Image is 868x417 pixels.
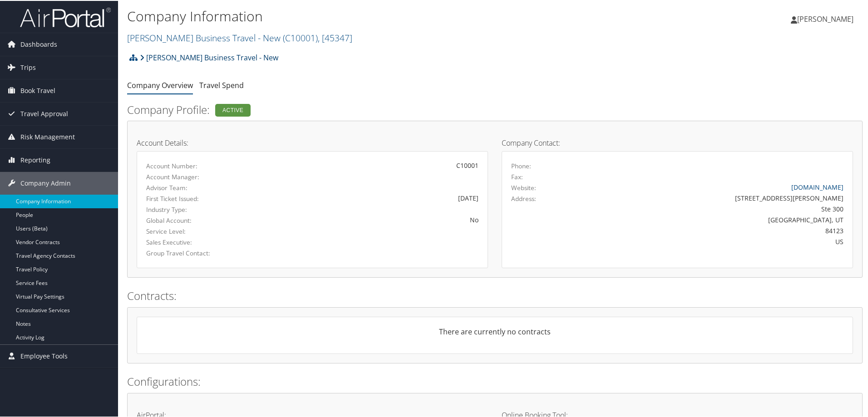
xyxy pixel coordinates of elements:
span: Risk Management [20,125,75,147]
h4: Account Details: [137,138,488,146]
label: Address: [511,193,536,202]
label: Website: [511,182,536,191]
span: Travel Approval [20,102,68,124]
div: Active [215,103,251,116]
h2: Contracts: [127,287,863,303]
span: , [ 45347 ] [318,31,352,43]
h2: Company Profile: [127,101,613,117]
label: First Ticket Issued: [146,193,248,202]
a: [PERSON_NAME] Business Travel - New [140,48,278,66]
span: Company Admin [20,171,71,194]
a: [PERSON_NAME] Business Travel - New [127,31,352,43]
div: [DATE] [261,192,478,202]
a: [PERSON_NAME] [791,5,863,32]
a: [DOMAIN_NAME] [791,182,843,191]
div: [GEOGRAPHIC_DATA], UT [598,214,844,224]
div: US [598,236,844,245]
label: Phone: [511,161,531,170]
div: Ste 300 [598,203,844,213]
span: [PERSON_NAME] [797,13,853,23]
span: Reporting [20,148,50,171]
label: Industry Type: [146,204,248,213]
span: Book Travel [20,78,55,101]
h4: Company Contact: [502,138,853,146]
a: Company Overview [127,79,193,89]
label: Global Account: [146,215,248,224]
div: 84123 [598,225,844,235]
div: No [261,214,478,224]
span: Employee Tools [20,344,68,367]
span: ( C10001 ) [283,31,318,43]
label: Sales Executive: [146,237,248,246]
label: Advisor Team: [146,182,248,191]
div: There are currently no contracts [137,325,853,343]
label: Group Travel Contact: [146,248,248,257]
span: Trips [20,55,36,78]
h2: Configurations: [127,373,863,388]
label: Account Manager: [146,172,248,181]
div: C10001 [261,160,478,169]
h1: Company Information [127,6,617,25]
a: Travel Spend [199,79,244,89]
img: airportal-logo.png [20,6,111,27]
span: Dashboards [20,32,57,55]
div: [STREET_ADDRESS][PERSON_NAME] [598,192,844,202]
label: Fax: [511,172,523,181]
label: Service Level: [146,226,248,235]
label: Account Number: [146,161,248,170]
